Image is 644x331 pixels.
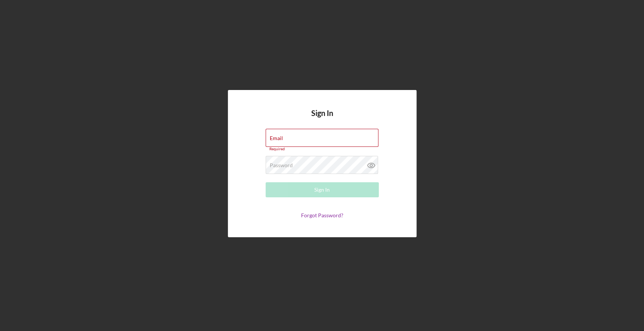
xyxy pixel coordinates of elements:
[266,147,379,151] div: Required
[301,212,343,218] a: Forgot Password?
[314,182,330,197] div: Sign In
[270,135,283,141] label: Email
[270,162,293,168] label: Password
[311,109,333,129] h4: Sign In
[266,182,379,197] button: Sign In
